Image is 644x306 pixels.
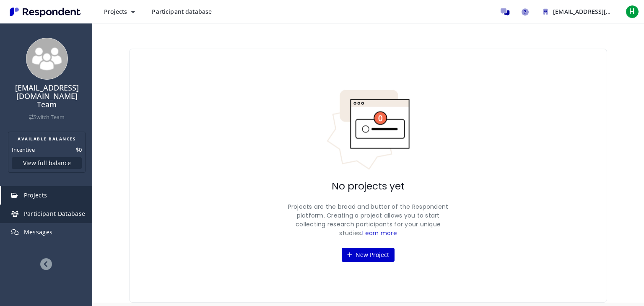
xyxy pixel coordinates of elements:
a: Learn more [362,229,397,237]
a: Help and support [517,3,533,20]
img: Respondent [7,5,84,19]
span: Participant database [152,8,212,16]
span: Projects [104,8,127,16]
dt: Incentive [12,145,35,154]
button: harikareddykandukuri@gmail.com Team [537,4,621,19]
h4: [EMAIL_ADDRESS][DOMAIN_NAME] Team [5,84,88,109]
button: Projects [97,4,142,19]
span: H [626,5,639,18]
button: View full balance [12,157,82,169]
img: team_avatar_256.png [26,38,68,80]
a: Participant database [145,4,218,19]
section: Balance summary [8,132,86,173]
dd: $0 [76,145,82,154]
button: H [624,4,641,19]
span: Participant Database [24,210,86,218]
span: Projects [24,191,47,199]
a: Switch Team [29,114,65,121]
p: Projects are the bread and butter of the Respondent platform. Creating a project allows you to st... [284,202,452,238]
a: Message participants [496,3,513,20]
h2: AVAILABLE BALANCES [12,135,82,142]
h2: No projects yet [332,181,405,192]
img: No projects indicator [326,89,410,171]
span: Messages [24,228,53,236]
button: New Project [342,248,395,262]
